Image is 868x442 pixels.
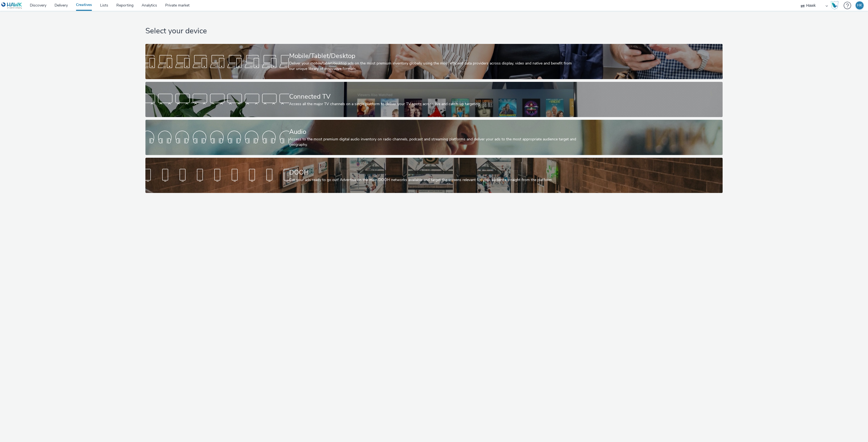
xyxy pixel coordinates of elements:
[289,127,577,137] div: Audio
[145,158,723,193] a: DOOHGet your ads ready to go out! Advertise on the main DOOH networks available and target the sc...
[289,101,577,107] div: Access all the major TV channels on a single platform to deliver your TV spots across live and ca...
[145,120,723,155] a: AudioAccess to the most premium digital audio inventory on radio channels, podcast and streaming ...
[145,44,723,79] a: Mobile/Tablet/DesktopDeliver your mobile/tablet/desktop ads on the most premium inventory globall...
[289,177,577,183] div: Get your ads ready to go out! Advertise on the main DOOH networks available and target the screen...
[857,1,862,9] div: HK
[831,1,841,10] a: Hawk Academy
[289,51,577,61] div: Mobile/Tablet/Desktop
[1,2,22,9] img: undefined Logo
[289,168,577,177] div: DOOH
[831,1,839,10] img: Hawk Academy
[289,137,577,148] div: Access to the most premium digital audio inventory on radio channels, podcast and streaming platf...
[145,26,723,36] h1: Select your device
[289,92,577,101] div: Connected TV
[145,82,723,117] a: Connected TVAccess all the major TV channels on a single platform to deliver your TV spots across...
[289,61,577,72] div: Deliver your mobile/tablet/desktop ads on the most premium inventory globally using the most effi...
